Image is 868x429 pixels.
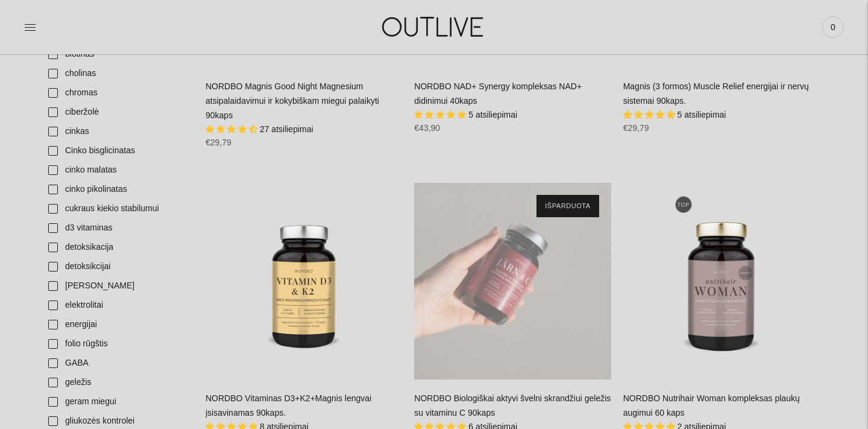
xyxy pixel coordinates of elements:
[41,238,193,257] a: detoksikacija
[41,354,193,373] a: GABA
[414,123,440,133] span: €43,90
[623,110,678,119] span: 5.00 stars
[623,393,800,418] a: NORDBO Nutrihair Woman kompleksas plaukų augimui 60 kaps
[206,183,402,380] a: NORDBO Vitaminas D3+K2+Magnis lengvai įsisavinamas 90kaps.
[678,110,726,119] span: 5 atsiliepimai
[468,110,517,119] span: 5 atsiliepimai
[414,110,468,119] span: 5.00 stars
[206,124,260,134] span: 4.67 stars
[41,392,193,412] a: geram miegui
[41,296,193,315] a: elektrolitai
[41,64,193,83] a: cholinas
[41,276,193,296] a: [PERSON_NAME]
[623,123,649,133] span: €29,79
[414,81,582,106] a: NORDBO NAD+ Synergy kompleksas NAD+ didinimui 40kaps
[41,334,193,354] a: folio rūgštis
[41,180,193,199] a: cinko pikolinatas
[41,199,193,218] a: cukraus kiekio stabilumui
[41,315,193,334] a: energijai
[206,393,371,418] a: NORDBO Vitaminas D3+K2+Magnis lengvai įsisavinamas 90kaps.
[206,138,231,147] span: €29,79
[825,19,841,36] span: 0
[414,183,611,380] a: NORDBO Biologiškai aktyvi švelni skrandžiui geležis su vitaminu C 90kaps
[414,393,611,418] a: NORDBO Biologiškai aktyvi švelni skrandžiui geležis su vitaminu C 90kaps
[41,141,193,160] a: Cinko bisglicinatas
[260,124,313,134] span: 27 atsiliepimai
[206,81,379,120] a: NORDBO Magnis Good Night Magnesium atsipalaidavimui ir kokybiškam miegui palaikyti 90kaps
[623,183,820,380] a: NORDBO Nutrihair Woman kompleksas plaukų augimui 60 kaps
[822,14,844,40] a: 0
[359,6,509,48] img: OUTLIVE
[41,373,193,392] a: geležis
[41,257,193,276] a: detoksikcijai
[623,81,809,106] a: Magnis (3 formos) Muscle Relief energijai ir nervų sistemai 90kaps.
[41,122,193,141] a: cinkas
[41,103,193,122] a: ciberžolė
[41,218,193,238] a: d3 vitaminas
[41,160,193,180] a: cinko malatas
[41,83,193,103] a: chromas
